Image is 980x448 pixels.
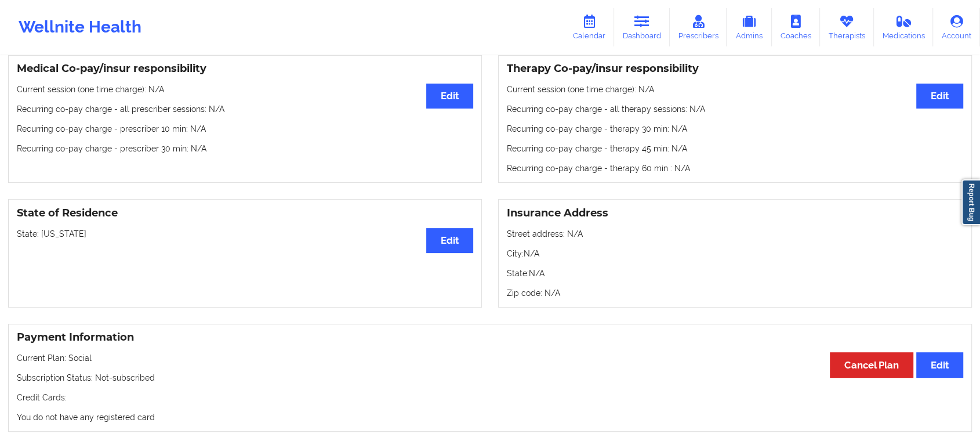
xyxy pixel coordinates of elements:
p: Credit Cards: [17,392,963,403]
a: Coaches [772,8,820,46]
a: Calendar [564,8,614,46]
p: Current session (one time charge): N/A [17,84,473,95]
p: Subscription Status: Not-subscribed [17,372,963,384]
p: You do not have any registered card [17,411,963,423]
p: State: [US_STATE] [17,228,473,240]
p: Recurring co-pay charge - prescriber 30 min : N/A [17,143,473,154]
h3: Medical Co-pay/insur responsibility [17,62,473,75]
p: Street address: N/A [507,228,963,240]
p: Recurring co-pay charge - all prescriber sessions : N/A [17,103,473,115]
button: Cancel Plan [830,352,913,377]
p: Zip code: N/A [507,287,963,299]
p: Current Plan: Social [17,352,963,364]
p: Current session (one time charge): N/A [507,84,963,95]
p: State: N/A [507,268,963,279]
a: Medications [874,8,934,46]
a: Account [933,8,980,46]
a: Prescribers [670,8,727,46]
button: Edit [916,352,963,377]
p: City: N/A [507,248,963,259]
p: Recurring co-pay charge - all therapy sessions : N/A [507,103,963,115]
a: Therapists [820,8,874,46]
p: Recurring co-pay charge - prescriber 10 min : N/A [17,123,473,135]
a: Report Bug [961,179,980,225]
p: Recurring co-pay charge - therapy 30 min : N/A [507,123,963,135]
a: Dashboard [614,8,670,46]
h3: State of Residence [17,207,473,220]
button: Edit [916,84,963,109]
button: Edit [426,84,473,109]
p: Recurring co-pay charge - therapy 60 min : N/A [507,162,963,174]
h3: Insurance Address [507,207,963,220]
p: Recurring co-pay charge - therapy 45 min : N/A [507,143,963,154]
button: Edit [426,228,473,253]
h3: Therapy Co-pay/insur responsibility [507,62,963,75]
h3: Payment Information [17,331,963,344]
a: Admins [727,8,772,46]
